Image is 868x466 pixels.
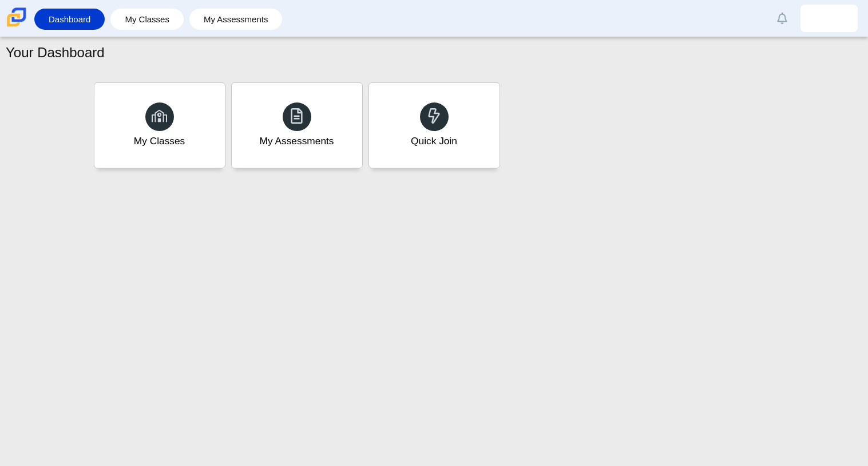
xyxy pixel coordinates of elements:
[5,21,29,31] a: Carmen School of Science & Technology
[260,134,334,148] div: My Assessments
[6,43,105,62] h1: Your Dashboard
[94,82,225,168] a: My Classes
[5,5,29,29] img: Carmen School of Science & Technology
[40,9,99,30] a: Dashboard
[820,9,838,27] img: zalyn.smith-brown.ryxIIb
[368,82,500,168] a: Quick Join
[770,6,795,31] a: Alerts
[116,9,178,30] a: My Classes
[231,82,363,168] a: My Assessments
[411,134,457,148] div: Quick Join
[800,5,858,32] a: zalyn.smith-brown.ryxIIb
[195,9,277,30] a: My Assessments
[134,134,185,148] div: My Classes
